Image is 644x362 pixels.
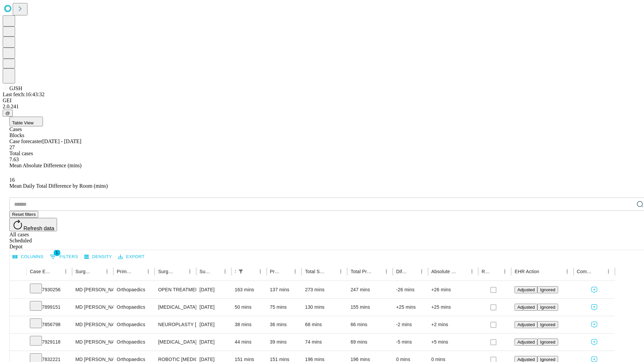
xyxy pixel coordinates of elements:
[594,267,604,276] button: Sort
[158,269,175,274] div: Surgery Name
[515,304,537,311] button: Adjusted
[158,299,193,316] div: [MEDICAL_DATA] MEDIAL OR LATERAL MENISCECTOMY
[540,340,555,345] span: Ignored
[537,321,558,328] button: Ignored
[540,287,555,292] span: Ignored
[52,267,61,276] button: Sort
[9,183,108,189] span: Mean Daily Total Difference by Room (mins)
[431,281,475,298] div: +26 mins
[396,334,425,351] div: -5 mins
[9,85,22,91] span: GJSH
[13,302,23,313] button: Expand
[540,267,549,276] button: Sort
[562,267,572,276] button: Menu
[236,267,246,276] div: 1 active filter
[144,267,153,276] button: Menu
[517,322,535,327] span: Adjusted
[200,334,228,351] div: [DATE]
[176,267,185,276] button: Sort
[75,316,110,333] div: MD [PERSON_NAME] [PERSON_NAME]
[270,281,299,298] div: 137 mins
[236,267,246,276] button: Show filters
[12,212,36,217] span: Reset filters
[351,316,389,333] div: 66 mins
[134,267,144,276] button: Sort
[9,138,42,144] span: Case forecaster
[9,117,43,126] button: Table View
[351,299,389,316] div: 155 mins
[235,334,263,351] div: 44 mins
[30,281,69,298] div: 7930256
[515,339,537,346] button: Adjusted
[540,305,555,310] span: Ignored
[5,111,10,116] span: @
[13,284,23,296] button: Expand
[270,269,281,274] div: Predicted In Room Duration
[517,305,535,310] span: Adjusted
[382,267,391,276] button: Menu
[102,267,112,276] button: Menu
[200,299,228,316] div: [DATE]
[467,267,477,276] button: Menu
[305,281,344,298] div: 273 mins
[235,269,235,274] div: Scheduled In Room Duration
[48,251,80,262] button: Show filters
[372,267,382,276] button: Sort
[117,334,151,351] div: Orthopaedics
[270,299,299,316] div: 75 mins
[220,267,230,276] button: Menu
[336,267,345,276] button: Menu
[9,150,33,156] span: Total cases
[158,334,193,351] div: [MEDICAL_DATA] RELEASE
[12,120,34,125] span: Table View
[3,104,641,110] div: 2.0.241
[431,334,475,351] div: +5 mins
[75,299,110,316] div: MD [PERSON_NAME] [PERSON_NAME]
[3,110,13,117] button: @
[351,269,372,274] div: Total Predicted Duration
[517,340,535,345] span: Adjusted
[458,267,467,276] button: Sort
[604,267,613,276] button: Menu
[200,316,228,333] div: [DATE]
[117,316,151,333] div: Orthopaedics
[396,269,407,274] div: Difference
[116,252,146,262] button: Export
[235,316,263,333] div: 38 mins
[305,316,344,333] div: 68 mins
[3,98,641,104] div: GEI
[158,316,193,333] div: NEUROPLASTY [MEDICAL_DATA] AT [GEOGRAPHIC_DATA]
[417,267,426,276] button: Menu
[537,339,558,346] button: Ignored
[431,316,475,333] div: +2 mins
[517,287,535,292] span: Adjusted
[482,269,490,274] div: Resolved in EHR
[305,299,344,316] div: 130 mins
[515,321,537,328] button: Adjusted
[75,269,92,274] div: Surgeon Name
[431,269,457,274] div: Absolute Difference
[396,281,425,298] div: -26 mins
[42,138,81,144] span: [DATE] - [DATE]
[13,319,23,331] button: Expand
[396,316,425,333] div: -2 mins
[305,269,326,274] div: Total Scheduled Duration
[235,299,263,316] div: 50 mins
[9,144,15,150] span: 27
[351,334,389,351] div: 69 mins
[117,269,133,274] div: Primary Service
[117,281,151,298] div: Orthopaedics
[270,316,299,333] div: 36 mins
[290,267,300,276] button: Menu
[30,316,69,333] div: 7856798
[54,249,60,256] span: 1
[537,304,558,311] button: Ignored
[30,269,51,274] div: Case Epic Id
[61,267,70,276] button: Menu
[491,267,500,276] button: Sort
[30,334,69,351] div: 7929118
[93,267,102,276] button: Sort
[515,269,539,274] div: EHR Action
[9,211,38,218] button: Reset filters
[540,357,555,362] span: Ignored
